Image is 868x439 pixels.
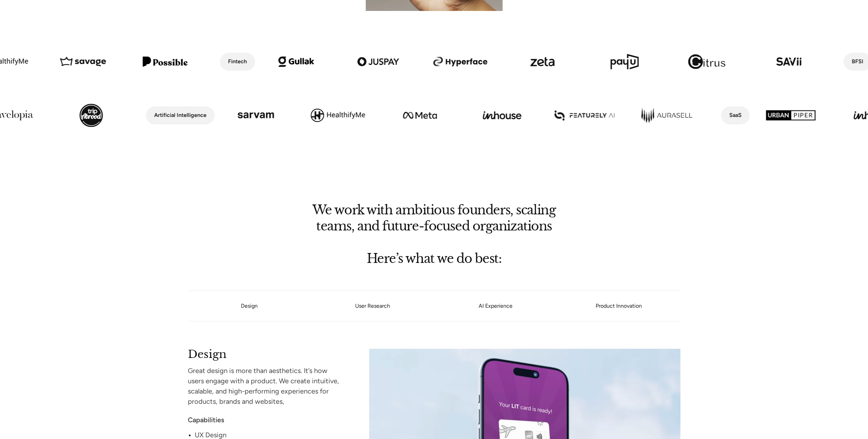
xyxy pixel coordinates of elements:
[311,304,434,308] a: User Research
[852,57,864,67] div: BFSI
[241,303,258,309] a: Design
[301,204,568,231] h2: We work with ambitious founders, scaling teams, and future-focused organizations
[434,304,557,308] a: AI Experience
[154,110,207,120] div: Artificial Intelligence
[301,253,568,264] h2: Here’s what we do best:
[557,304,681,308] a: Product Innovation
[188,349,344,358] h2: Design
[228,57,247,67] div: Fintech
[729,110,742,120] div: SaaS
[188,365,344,407] div: Great design is more than aesthetics. It’s how users engage with a product. We create intuitive, ...
[188,415,344,425] div: Capabilities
